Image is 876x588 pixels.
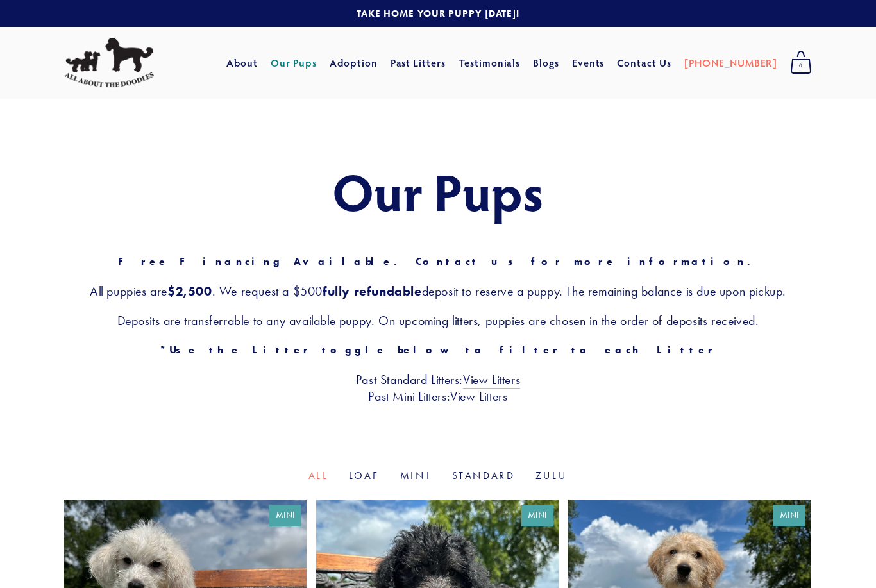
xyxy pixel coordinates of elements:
a: All [308,469,328,482]
h3: Deposits are transferrable to any available puppy. On upcoming litters, puppies are chosen in the... [64,312,812,329]
a: Loaf [349,469,380,482]
a: Zulu [535,469,568,482]
a: Our Pups [271,51,317,74]
strong: Free Financing Available. Contact us for more information. [118,255,759,267]
a: Past Litters [391,56,446,69]
a: 0 items in cart [784,47,818,79]
a: Mini [400,469,432,482]
a: Contact Us [617,51,671,74]
a: Adoption [330,51,378,74]
a: Standard [452,469,515,482]
h3: All puppies are . We request a $500 deposit to reserve a puppy. The remaining balance is due upon... [64,283,812,299]
strong: fully refundable [323,283,422,299]
h3: Past Standard Litters: Past Mini Litters: [64,371,812,405]
a: Events [572,51,605,74]
a: View Litters [463,372,520,389]
img: All About The Doodles [64,38,154,88]
strong: *Use the Litter toggle below to filter to each Litter [160,344,716,356]
strong: $2,500 [167,283,212,299]
a: About [226,51,258,74]
a: Testimonials [459,51,521,74]
a: View Litters [450,389,507,405]
a: [PHONE_NUMBER] [684,51,777,74]
h1: Our Pups [64,163,812,219]
a: Blogs [533,51,559,74]
span: 0 [790,58,812,74]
